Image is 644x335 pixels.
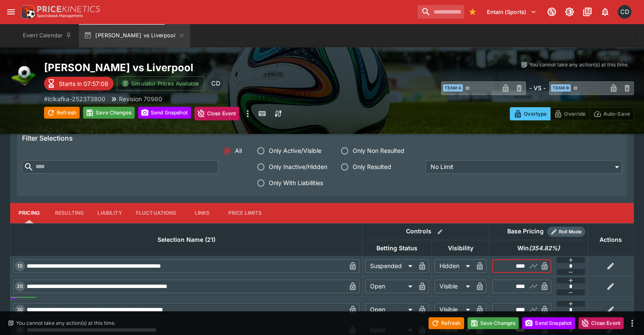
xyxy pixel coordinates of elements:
[15,283,25,289] span: 20
[91,203,129,223] button: Liability
[221,203,269,223] button: Price Limits
[627,318,637,328] button: more
[466,5,479,19] button: Bookmarks
[235,146,242,155] span: All
[269,146,321,155] span: Only Active/Visible
[482,5,542,19] button: Select Tenant
[119,94,162,103] p: Revision 70980
[556,228,585,235] span: Roll Mode
[467,317,519,329] button: Save Changes
[19,3,36,20] img: PriceKinetics Logo
[544,4,559,19] button: Connected to PK
[510,107,550,120] button: Overtype
[564,109,586,118] p: Override
[353,162,391,171] span: Only Resulted
[417,5,464,19] input: search
[365,259,415,273] div: Suspended
[15,307,25,313] span: 30
[37,6,100,12] img: PriceKinetics
[589,107,634,120] button: Auto-Save
[194,107,240,120] button: Close Event
[588,223,633,256] th: Actions
[83,107,135,119] button: Save Changes
[434,259,473,273] div: Hidden
[434,226,445,237] button: Bulk edit
[524,109,547,118] p: Overtype
[510,107,634,120] div: Start From
[522,317,575,329] button: Send Snapshot
[16,319,116,327] p: You cannot take any action(s) at this time.
[580,4,595,19] button: Documentation
[547,227,585,237] div: Show/hide Price Roll mode configuration.
[428,317,464,329] button: Refresh
[550,107,589,120] button: Override
[129,203,183,223] button: Fluctuations
[10,203,48,223] button: Pricing
[79,24,190,47] button: [PERSON_NAME] vs Liverpool
[365,303,415,316] div: Open
[3,4,19,19] button: open drawer
[353,146,404,155] span: Only Non Resulted
[443,84,463,91] span: Team A
[138,107,191,119] button: Send Snapshot
[243,107,253,120] button: more
[37,14,83,18] img: Sportsbook Management
[44,107,80,119] button: Refresh
[59,79,108,88] p: Starts in 07:57:08
[148,235,224,245] span: Selection Name (21)
[208,76,223,91] div: Cameron Duffy
[269,162,327,171] span: Only Inactive/Hidden
[365,280,415,293] div: Open
[434,280,473,293] div: Visible
[18,24,77,47] button: Event Calendar
[618,5,631,19] div: Cameron Duffy
[16,263,24,269] span: 10
[603,109,630,118] p: Auto-Save
[362,223,489,240] th: Controls
[529,83,546,92] h6: - VS -
[529,61,629,69] p: You cannot take any action(s) at this time.
[578,317,624,329] button: Close Event
[551,84,571,91] span: Team B
[22,134,622,143] h6: Filter Selections
[615,3,634,21] button: Cameron Duffy
[44,61,388,74] h2: Copy To Clipboard
[44,94,105,103] p: Copy To Clipboard
[508,243,569,253] span: Win(354.82%)
[434,303,473,316] div: Visible
[10,61,37,88] img: soccer.png
[438,243,482,253] span: Visibility
[117,76,205,91] button: Simulator Prices Available
[367,243,427,253] span: Betting Status
[183,203,221,223] button: Links
[269,178,323,187] span: Only With Liabilities
[562,4,577,19] button: Toggle light/dark mode
[529,243,560,253] em: ( 354.82 %)
[597,4,613,19] button: Notifications
[504,226,547,237] div: Base Pricing
[426,160,622,174] div: No Limit
[48,203,91,223] button: Resulting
